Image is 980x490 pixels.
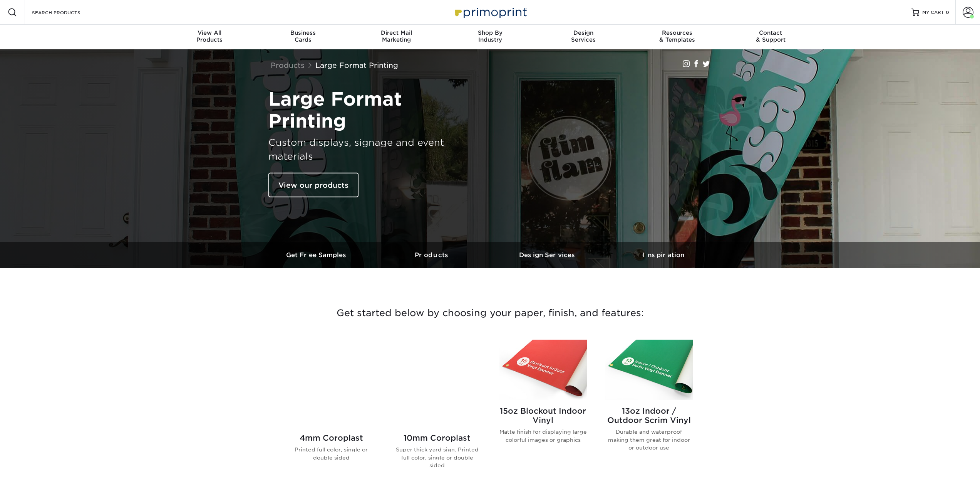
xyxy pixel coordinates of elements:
div: & Templates [630,29,724,43]
img: 13oz Indoor / Outdoor Scrim Vinyl Banners [605,340,693,400]
span: View All [163,29,256,36]
span: Business [256,29,350,36]
p: Super thick yard sign. Printed full color, single or double sided [394,446,481,469]
h3: Design Services [490,251,606,259]
a: Shop ByIndustry [443,25,537,49]
div: Cards [256,29,350,43]
a: 15oz Blockout Indoor Vinyl Banners 15oz Blockout Indoor Vinyl Matte finish for displaying large c... [499,340,587,482]
a: Inspiration [606,242,721,268]
div: Marketing [350,29,443,43]
span: Direct Mail [350,29,443,36]
a: Products [271,61,305,69]
div: Industry [443,29,537,43]
a: Contact& Support [724,25,818,49]
a: Direct MailMarketing [350,25,443,49]
a: View AllProducts [163,25,256,49]
a: 4mm Coroplast Signs 4mm Coroplast Printed full color, single or double sided [288,340,375,482]
h3: Get started below by choosing your paper, finish, and features: [265,296,715,330]
p: Durable and waterproof making them great for indoor or outdoor use [605,428,693,451]
img: Primoprint [452,4,529,20]
h3: Get Free Samples [259,251,375,259]
a: Products [375,242,490,268]
div: & Support [724,29,818,43]
span: MY CART [922,9,944,16]
h3: Inspiration [606,251,721,259]
span: Shop By [443,29,537,36]
span: Design [537,29,630,36]
span: Resources [630,29,724,36]
img: 4mm Coroplast Signs [288,340,375,427]
h1: Large Format Printing [268,88,461,132]
h3: Products [375,251,490,259]
a: Design Services [490,242,606,268]
img: 10mm Coroplast Signs [394,340,481,427]
div: Products [163,29,256,43]
a: Get Free Samples [259,242,375,268]
a: DesignServices [537,25,630,49]
p: Matte finish for displaying large colorful images or graphics [499,428,587,444]
img: 15oz Blockout Indoor Vinyl Banners [499,340,587,400]
a: Large Format Printing [315,61,398,69]
a: 13oz Indoor / Outdoor Scrim Vinyl Banners 13oz Indoor / Outdoor Scrim Vinyl Durable and waterproo... [605,340,693,482]
a: Resources& Templates [630,25,724,49]
h2: 4mm Coroplast [288,433,375,443]
h3: Custom displays, signage and event materials [268,136,461,163]
a: View our products [268,173,358,197]
input: SEARCH PRODUCTS..... [31,8,106,17]
a: 10mm Coroplast Signs 10mm Coroplast Super thick yard sign. Printed full color, single or double s... [394,340,481,482]
p: Printed full color, single or double sided [288,446,375,461]
a: BusinessCards [256,25,350,49]
span: Contact [724,29,818,36]
h2: 15oz Blockout Indoor Vinyl [499,406,587,425]
span: 0 [946,10,949,15]
h2: 10mm Coroplast [394,433,481,443]
div: Services [537,29,630,43]
h2: 13oz Indoor / Outdoor Scrim Vinyl [605,406,693,425]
